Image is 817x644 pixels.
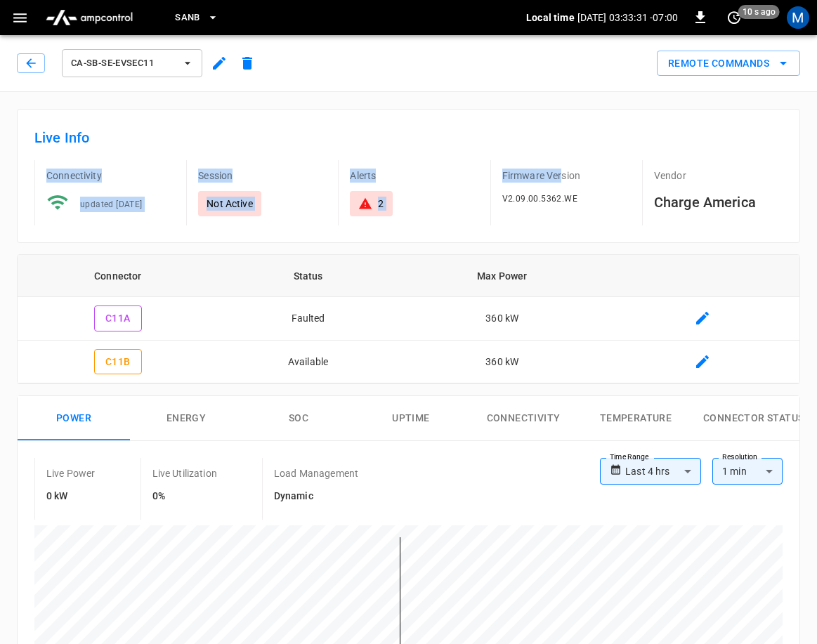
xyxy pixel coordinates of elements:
[18,255,799,383] table: connector table
[46,489,96,504] h6: 0 kW
[738,5,780,19] span: 10 s ago
[94,349,142,375] button: C11B
[274,489,358,504] h6: Dynamic
[46,169,175,183] p: Connectivity
[40,4,138,31] img: ampcontrol.io logo
[577,11,678,25] p: [DATE] 03:33:31 -07:00
[242,396,355,441] button: SOC
[46,466,96,480] p: Live Power
[18,255,218,297] th: Connector
[274,466,358,480] p: Load Management
[657,51,800,77] button: Remote Commands
[350,169,478,183] p: Alerts
[218,341,398,384] td: Available
[34,126,783,149] h6: Live Info
[71,55,175,72] span: ca-sb-se-evseC11
[398,341,606,384] td: 360 kW
[398,297,606,341] td: 360 kW
[625,458,701,485] div: Last 4 hrs
[722,452,757,463] label: Resolution
[152,466,217,480] p: Live Utilization
[502,194,577,204] span: V2.09.00.5362.WE
[398,255,606,297] th: Max Power
[654,169,783,183] p: Vendor
[152,489,217,504] h6: 0%
[580,396,692,441] button: Temperature
[657,51,800,77] div: remote commands options
[80,199,143,209] span: updated [DATE]
[218,255,398,297] th: Status
[654,191,783,213] h6: Charge America
[712,458,783,485] div: 1 min
[723,6,745,29] button: set refresh interval
[378,197,384,211] div: 2
[692,396,815,441] button: Connector Status
[18,396,130,441] button: Power
[787,6,809,29] div: profile-icon
[198,169,327,183] p: Session
[62,49,202,77] button: ca-sb-se-evseC11
[175,10,200,26] span: SanB
[169,4,224,32] button: SanB
[207,197,253,211] p: Not Active
[502,169,631,183] p: Firmware Version
[526,11,575,25] p: Local time
[218,297,398,341] td: Faulted
[130,396,242,441] button: Energy
[355,396,467,441] button: Uptime
[94,305,142,331] button: C11A
[467,396,580,441] button: Connectivity
[610,452,649,463] label: Time Range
